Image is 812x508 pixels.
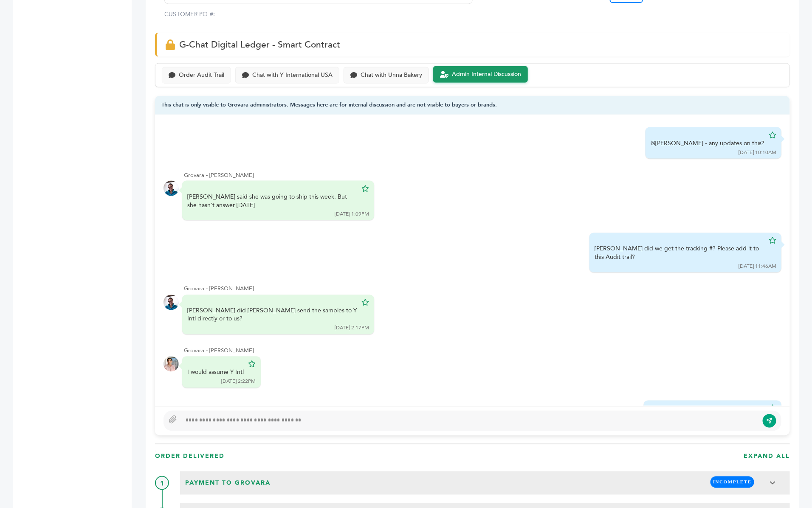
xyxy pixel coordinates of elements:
div: [DATE] 11:46AM [739,263,776,270]
div: This chat is only visible to Grovara administrators. Messages here are for internal discussion an... [155,96,790,115]
h3: ORDER DElIVERED [155,452,225,461]
div: [PERSON_NAME] did we get the tracking #? Please add it to this Audit trail? [595,245,764,261]
div: [PERSON_NAME] said she was going to ship this week. But she hasn't answer [DATE] [187,193,357,209]
div: [DATE] 2:22PM [221,378,256,385]
span: G-Chat Digital Ledger - Smart Contract [179,39,340,51]
span: Payment to Grovara [183,477,273,490]
div: Chat with Y International USA [252,72,333,79]
div: [DATE] 2:17PM [335,325,369,332]
div: Order Audit Trail [179,72,224,79]
label: CUSTOMER PO #: [164,10,215,19]
div: [PERSON_NAME] did [PERSON_NAME] send the samples to Y Intl directly or to us? [187,307,357,323]
span: INCOMPLETE [710,477,754,488]
div: [DATE] 1:09PM [335,210,369,218]
div: I would assume Y Intl [187,368,244,377]
div: Grovara - [PERSON_NAME] [184,347,781,355]
h3: EXPAND ALL [744,452,790,461]
div: Admin Internal Discussion [452,71,521,78]
div: Grovara - [PERSON_NAME] [184,285,781,293]
div: Grovara - [PERSON_NAME] [184,171,781,179]
div: Chat with Unna Bakery [361,72,422,79]
div: [DATE] 10:10AM [739,149,776,156]
div: @[PERSON_NAME] - any updates on this? [651,139,764,148]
